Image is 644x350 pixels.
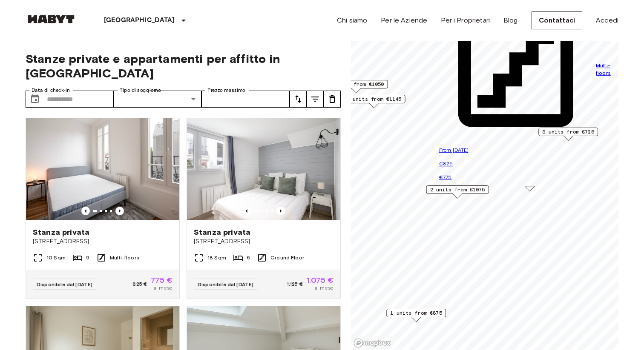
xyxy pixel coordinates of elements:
[337,15,367,26] a: Chi siamo
[270,254,304,262] span: Ground Floor
[37,281,92,287] span: Disponibile dal [DATE]
[324,91,341,108] button: tune
[26,118,179,220] img: Marketing picture of unit FR-18-004-001-04
[354,338,391,348] a: Mapbox logo
[439,147,469,153] span: From [DATE]
[33,227,89,237] span: Stanza privata
[314,284,333,292] span: al mese
[198,281,253,287] span: Disponibile dal [DATE]
[329,80,384,88] span: 2 units from €1050
[33,237,172,246] span: [STREET_ADDRESS]
[347,95,402,103] span: 1 units from €1145
[247,254,250,262] span: 6
[242,207,251,215] button: Previous image
[104,15,175,26] p: [GEOGRAPHIC_DATA]
[32,87,70,94] label: Data di check-in
[307,91,324,108] button: tune
[120,87,161,94] label: Tipo di soggiorno
[187,118,341,299] a: Marketing picture of unit FR-18-001-002-02HPrevious imagePrevious imageStanza privata[STREET_ADDR...
[386,309,446,322] div: Map marker
[153,284,172,292] span: al mese
[439,159,621,168] p: €825
[426,185,489,199] div: Map marker
[207,87,245,94] label: Prezzo massimo
[187,118,340,220] img: Marketing picture of unit FR-18-001-002-02H
[596,15,618,26] a: Accedi
[532,11,583,29] a: Contattaci
[276,207,285,215] button: Previous image
[596,62,621,77] span: Multi-floors
[325,80,388,93] div: Map marker
[81,207,90,215] button: Previous image
[390,309,442,317] span: 1 units from €875
[132,280,147,288] span: 825 €
[290,91,307,108] button: tune
[439,173,621,182] p: €775
[86,254,89,262] span: 9
[287,280,303,288] span: 1.125 €
[503,15,518,26] a: Blog
[26,15,77,23] img: Habyt
[381,15,427,26] a: Per le Aziende
[110,254,139,262] span: Multi-floors
[430,186,485,193] span: 2 units from €1075
[307,276,333,284] span: 1.075 €
[26,51,341,80] span: Stanze private e appartamenti per affitto in [GEOGRAPHIC_DATA]
[207,254,226,262] span: 18 Sqm
[26,118,180,299] a: Marketing picture of unit FR-18-004-001-04Previous imagePrevious imageStanza privata[STREET_ADDRE...
[343,95,405,108] div: Map marker
[151,276,172,284] span: 775 €
[115,207,124,215] button: Previous image
[46,254,66,262] span: 10 Sqm
[441,15,490,26] a: Per i Proprietari
[194,237,333,246] span: [STREET_ADDRESS]
[26,91,43,108] button: Choose date
[194,227,250,237] span: Stanza privata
